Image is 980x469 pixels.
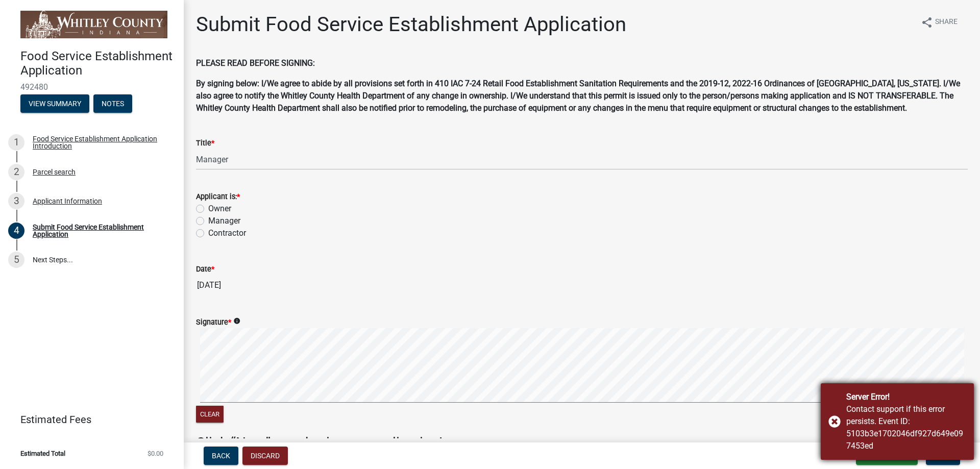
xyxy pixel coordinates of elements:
i: share [921,16,933,29]
wm-modal-confirm: Notes [93,100,132,108]
strong: PLEASE READ BEFORE SIGNING: [196,58,315,68]
div: Food Service Establishment Application Introduction [33,135,167,150]
span: Share [935,16,958,29]
label: Title [196,140,214,147]
wm-modal-confirm: Summary [20,100,89,108]
span: 492480 [20,82,163,92]
div: 3 [8,193,24,209]
button: Notes [93,94,132,113]
button: Clear [196,406,224,423]
div: 4 [8,223,24,239]
strong: By signing below: I/We agree to abide by all provisions set forth in 410 IAC 7-24 Retail Food Est... [196,79,960,113]
span: $0.00 [148,450,163,457]
div: 1 [8,134,24,151]
h1: Submit Food Service Establishment Application [196,12,626,37]
div: Server Error! [846,391,966,403]
div: Applicant Information [33,198,102,205]
img: Whitley County, Indiana [20,11,167,38]
label: Contractor [208,227,246,239]
label: Owner [208,203,231,215]
label: Signature [196,319,231,326]
div: Submit Food Service Establishment Application [33,224,167,238]
div: Parcel search [33,168,76,176]
label: Date [196,266,214,273]
span: Estimated Total [20,450,65,457]
button: View Summary [20,94,89,113]
span: Back [212,452,230,460]
h4: Food Service Establishment Application [20,49,176,79]
button: Discard [242,447,288,465]
div: 5 [8,252,24,268]
button: Back [204,447,238,465]
button: shareShare [913,12,966,32]
div: Contact support if this error persists. Event ID: 5103b3e1702046df927d649e097453ed [846,403,966,452]
label: Manager [208,215,240,227]
div: 2 [8,164,24,180]
i: info [233,317,240,325]
h3: Click “Next” to submit your application! [196,434,968,452]
label: Applicant is: [196,193,240,201]
a: Estimated Fees [8,409,167,430]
